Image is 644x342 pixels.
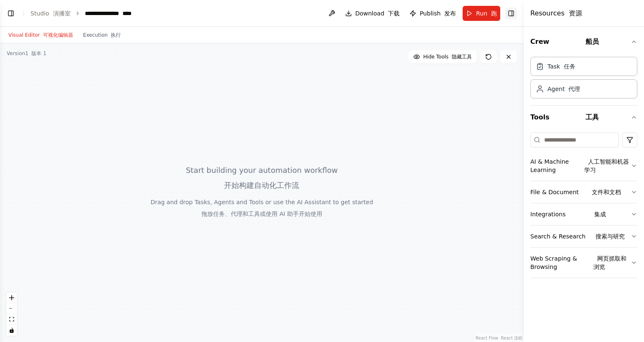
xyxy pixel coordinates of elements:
[7,50,46,57] div: Version 1
[3,30,78,40] button: Visual Editor
[593,255,626,270] font: 网页抓取和浏览
[388,10,400,17] font: 下载
[530,30,637,53] button: Crew 船员
[6,292,17,303] button: zoom in
[53,10,71,17] font: 演播室
[463,6,500,21] button: Run 跑
[31,9,154,18] nav: breadcrumb
[476,336,522,340] a: React Flow attribution
[530,106,637,129] button: Tools 工具
[592,189,621,195] font: 文件和文档
[6,325,17,336] button: toggle interactivity
[476,9,497,18] span: Run
[530,8,582,18] h4: Resources
[43,32,73,38] font: 可视化编辑器
[423,53,472,60] span: Hide Tools
[444,10,456,17] font: 发布
[547,85,580,93] div: Agent
[596,233,625,240] font: 搜索与研究
[505,8,517,19] button: Hide right sidebar
[5,8,17,19] button: Show left sidebar
[78,30,126,40] button: Execution
[501,336,522,340] font: React 流程
[342,6,403,21] button: Download 下载
[452,54,472,60] font: 隐藏工具
[568,86,580,92] font: 代理
[6,303,17,314] button: zoom out
[6,292,17,336] div: React Flow controls
[530,203,637,225] button: Integrations 集成
[564,63,575,70] font: 任务
[530,181,637,203] button: File & Document 文件和文档
[547,62,575,71] div: Task
[111,32,121,38] font: 执行
[594,211,606,218] font: 集成
[530,151,637,181] button: AI & Machine Learning 人工智能和机器学习
[420,9,456,18] span: Publish
[6,314,17,325] button: fit view
[530,53,637,105] div: Crew 船员
[491,10,497,17] font: 跑
[569,9,582,17] font: 资源
[530,248,637,278] button: Web Scraping & Browsing 网页抓取和浏览
[585,113,599,121] font: 工具
[584,158,629,173] font: 人工智能和机器学习
[585,38,599,46] font: 船员
[31,51,46,56] font: 版本 1
[408,50,477,63] button: Hide Tools 隐藏工具
[530,129,637,285] div: Tools 工具
[530,225,637,247] button: Search & Research 搜索与研究
[31,10,71,17] a: Studio 演播室
[355,9,400,18] span: Download
[406,6,459,21] button: Publish 发布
